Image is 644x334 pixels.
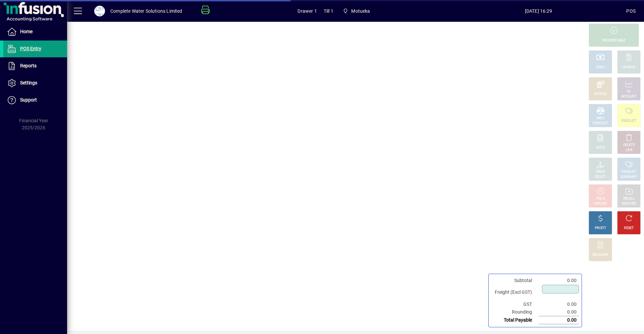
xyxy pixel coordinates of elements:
[592,253,608,258] div: DISCOUNT
[20,46,41,51] span: POS Entry
[491,277,539,284] td: Subtotal
[491,316,539,324] td: Total Payable
[351,6,370,16] span: Motueka
[602,38,626,43] div: PROCESS SALE
[621,175,637,180] div: SUMMARY
[491,284,539,300] td: Freight (Excl GST)
[491,300,539,308] td: GST
[324,6,333,16] span: Till 1
[622,201,636,206] div: INVOICES
[596,65,605,70] div: CASH
[298,6,317,16] span: Drawer 1
[89,5,110,17] button: Profile
[593,121,608,126] div: PRODUCT
[450,6,626,16] span: [DATE] 16:29
[491,308,539,316] td: Rounding
[623,143,635,148] div: DELETE
[539,277,579,284] td: 0.00
[596,170,605,175] div: PRICE
[3,23,67,40] a: Home
[596,196,605,201] div: HOLD
[20,97,37,103] span: Support
[110,6,182,16] div: Complete Water Solutions Limited
[624,226,634,231] div: RESET
[539,316,579,324] td: 0.00
[539,308,579,316] td: 0.00
[539,300,579,308] td: 0.00
[595,226,606,231] div: PROFIT
[596,116,604,121] div: MISC
[20,80,37,85] span: Settings
[3,75,67,91] a: Settings
[627,89,631,94] div: GL
[621,119,636,124] div: PRODUCT
[594,92,607,97] div: EFTPOS
[20,63,37,68] span: Reports
[596,145,605,150] div: NOTE
[621,94,637,99] div: ACCOUNT
[626,6,636,16] div: POS
[595,175,606,180] div: SELECT
[623,196,635,201] div: RECALL
[340,5,373,17] span: Motueka
[3,58,67,74] a: Reports
[20,29,33,34] span: Home
[623,65,636,70] div: CHARGE
[621,170,636,175] div: PRODUCT
[594,201,606,206] div: INVOICE
[626,148,632,153] div: LINE
[3,92,67,109] a: Support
